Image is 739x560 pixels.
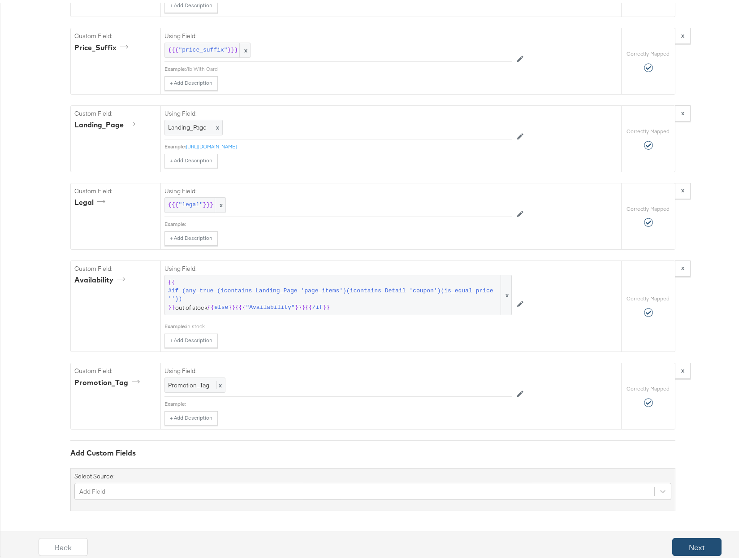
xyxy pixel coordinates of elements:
span: /if [312,301,323,309]
button: + Add Description [164,331,218,345]
span: x [239,40,250,55]
div: Example: [164,320,186,327]
span: x [501,273,511,312]
span: "price_suffix" [178,43,227,52]
span: }} [228,301,235,309]
div: Example: [164,140,186,148]
button: x [675,103,691,119]
div: Example: [164,398,186,405]
span: {{ [168,276,175,284]
div: Availability [74,272,128,282]
span: "legal" [178,198,203,207]
label: Select Source: [74,469,115,478]
label: Using Field: [164,29,512,38]
label: Custom Field: [74,107,157,115]
div: Example: [164,63,186,70]
label: Correctly Mapped [627,382,670,390]
strong: x [681,261,684,269]
span: }}} [203,198,213,207]
button: x [675,258,691,274]
span: }}} [295,301,305,309]
label: Using Field: [164,262,512,270]
div: /lb With Card [186,63,512,70]
button: x [675,25,691,41]
button: Back [39,535,88,553]
button: x [675,180,691,196]
span: x [216,378,222,386]
div: Promotion_Tag [74,375,143,385]
label: Using Field: [164,107,512,115]
button: + Add Description [164,408,218,423]
label: Custom Field: [74,184,157,193]
span: "Availability" [246,301,294,309]
div: Add Field [79,485,105,493]
span: {{{ [235,301,246,309]
div: Example: [164,218,186,225]
strong: x [681,183,684,191]
strong: x [681,29,684,37]
button: + Add Description [164,229,218,243]
span: {{{ [168,198,178,207]
span: Landing_Page [168,121,207,129]
label: Custom Field: [74,262,157,270]
button: x [675,360,691,376]
span: {{{ [168,43,178,52]
span: {{ [305,301,312,309]
div: Landing_Page [74,117,138,127]
label: Correctly Mapped [627,292,670,300]
span: Promotion_Tag [168,378,209,386]
button: + Add Description [164,74,218,88]
span: x [214,121,219,129]
label: Using Field: [164,364,512,373]
button: + Add Description [164,151,218,165]
div: Add Custom Fields [70,445,675,456]
div: in stock [186,320,512,327]
span: {{ [207,301,215,309]
span: out of stock [168,276,508,309]
span: }} [168,301,175,309]
span: }}} [228,43,238,52]
a: [URL][DOMAIN_NAME] [186,140,237,147]
div: Legal [74,195,108,205]
div: Price_Suffix [74,40,131,50]
button: Next [672,535,722,553]
strong: x [681,106,684,114]
span: }} [323,301,330,309]
span: else [214,301,228,309]
span: #if (any_true (icontains Landing_Page 'page_items')(icontains Detail 'coupon')(is_equal price '')) [168,284,499,301]
label: Using Field: [164,184,512,193]
strong: x [681,364,684,372]
label: Correctly Mapped [627,203,670,210]
label: Custom Field: [74,364,157,373]
label: Correctly Mapped [627,125,670,132]
label: Custom Field: [74,29,157,38]
span: x [215,195,225,210]
label: Correctly Mapped [627,48,670,55]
